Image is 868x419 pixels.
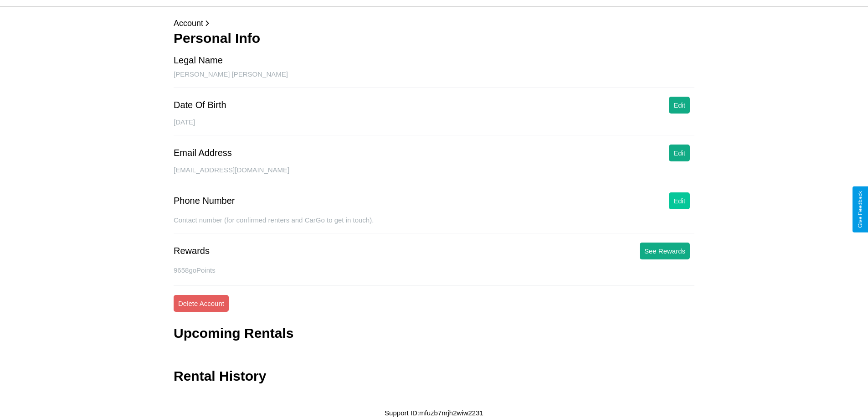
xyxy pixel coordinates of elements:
[640,243,690,259] button: See Rewards
[174,148,232,158] div: Email Address
[174,326,293,341] h3: Upcoming Rentals
[857,191,863,228] div: Give Feedback
[669,192,690,209] button: Edit
[174,55,223,66] div: Legal Name
[174,166,694,183] div: [EMAIL_ADDRESS][DOMAIN_NAME]
[174,216,694,233] div: Contact number (for confirmed renters and CarGo to get in touch).
[174,295,229,312] button: Delete Account
[174,16,694,31] p: Account
[174,118,694,135] div: [DATE]
[385,407,483,419] p: Support ID: mfuzb7nrjh2wiw2231
[174,264,694,276] p: 9658 goPoints
[174,70,694,88] div: [PERSON_NAME] [PERSON_NAME]
[669,145,690,161] button: Edit
[669,97,690,114] button: Edit
[174,31,694,46] h3: Personal Info
[174,246,210,256] div: Rewards
[174,368,266,384] h3: Rental History
[174,196,235,206] div: Phone Number
[174,100,226,110] div: Date Of Birth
